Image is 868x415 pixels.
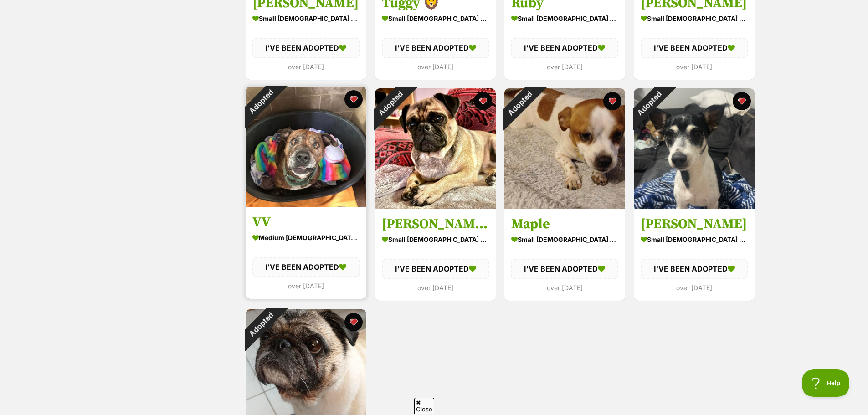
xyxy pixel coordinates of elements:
[641,282,748,294] div: over [DATE]
[641,259,748,278] div: I'VE BEEN ADOPTED
[375,88,496,209] img: Murphy 🥕
[634,209,755,300] a: [PERSON_NAME] small [DEMOGRAPHIC_DATA] Dog I'VE BEEN ADOPTED over [DATE] favourite
[252,231,360,244] div: medium [DEMOGRAPHIC_DATA] Dog
[382,12,489,26] div: small [DEMOGRAPHIC_DATA] Dog
[511,215,618,233] h3: Maple
[382,39,489,58] div: I'VE BEEN ADOPTED
[252,39,360,58] div: I'VE BEEN ADOPTED
[252,61,360,73] div: over [DATE]
[641,39,748,58] div: I'VE BEEN ADOPTED
[511,282,618,294] div: over [DATE]
[603,92,621,110] button: favourite
[375,209,496,300] a: [PERSON_NAME] 🥕 small [DEMOGRAPHIC_DATA] Dog I'VE BEEN ADOPTED over [DATE] favourite
[414,398,434,414] span: Close
[474,92,492,110] button: favourite
[504,88,625,209] img: Maple
[252,257,360,277] div: I'VE BEEN ADOPTED
[246,207,366,298] a: VV medium [DEMOGRAPHIC_DATA] Dog I'VE BEEN ADOPTED over [DATE] favourite
[382,259,489,278] div: I'VE BEEN ADOPTED
[375,202,496,211] a: Adopted
[252,12,360,26] div: small [DEMOGRAPHIC_DATA] Dog
[344,313,363,331] button: favourite
[641,233,748,246] div: small [DEMOGRAPHIC_DATA] Dog
[382,233,489,246] div: small [DEMOGRAPHIC_DATA] Dog
[382,61,489,73] div: over [DATE]
[634,202,755,211] a: Adopted
[641,215,748,233] h3: [PERSON_NAME]
[382,215,489,233] h3: [PERSON_NAME] 🥕
[511,39,618,58] div: I'VE BEEN ADOPTED
[802,369,850,397] iframe: Help Scout Beacon - Open
[511,12,618,26] div: small [DEMOGRAPHIC_DATA] Dog
[492,77,546,131] div: Adopted
[252,214,360,231] h3: VV
[246,87,366,207] img: VV
[233,297,288,352] div: Adopted
[634,88,755,209] img: Rex
[252,280,360,292] div: over [DATE]
[641,12,748,26] div: small [DEMOGRAPHIC_DATA] Dog
[511,61,618,73] div: over [DATE]
[233,75,288,129] div: Adopted
[733,92,751,110] button: favourite
[621,77,676,131] div: Adopted
[641,61,748,73] div: over [DATE]
[246,200,366,209] a: Adopted
[344,90,363,108] button: favourite
[511,233,618,246] div: small [DEMOGRAPHIC_DATA] Dog
[504,209,625,300] a: Maple small [DEMOGRAPHIC_DATA] Dog I'VE BEEN ADOPTED over [DATE] favourite
[363,77,417,131] div: Adopted
[504,202,625,211] a: Adopted
[382,282,489,294] div: over [DATE]
[511,259,618,278] div: I'VE BEEN ADOPTED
